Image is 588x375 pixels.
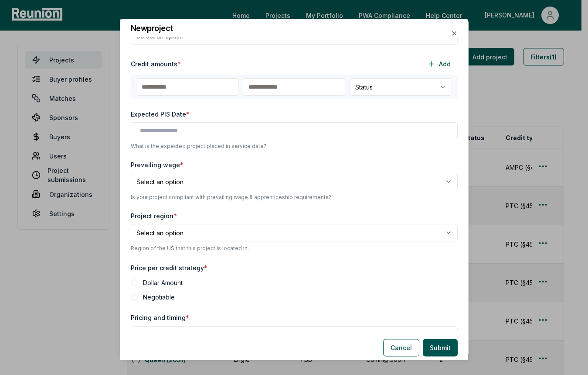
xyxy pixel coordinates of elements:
[131,161,184,170] label: Prevailing wage
[131,212,177,221] label: Project region
[131,265,207,272] label: Price per credit strategy
[420,55,458,73] button: Add
[383,339,419,357] button: Cancel
[131,194,458,201] p: Is your project compliant with prevailing wage & apprenticeship requirements?
[423,339,458,357] button: Submit
[143,293,175,302] label: Negotiable
[131,143,458,150] p: What is the expected project placed in service date?
[131,110,190,119] label: Expected PIS Date
[143,279,183,288] label: Dollar Amount
[131,24,173,32] h2: New project
[131,59,181,69] label: Credit amounts
[131,245,458,252] p: Region of the US that this project is located in.
[131,314,189,322] label: Pricing and timing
